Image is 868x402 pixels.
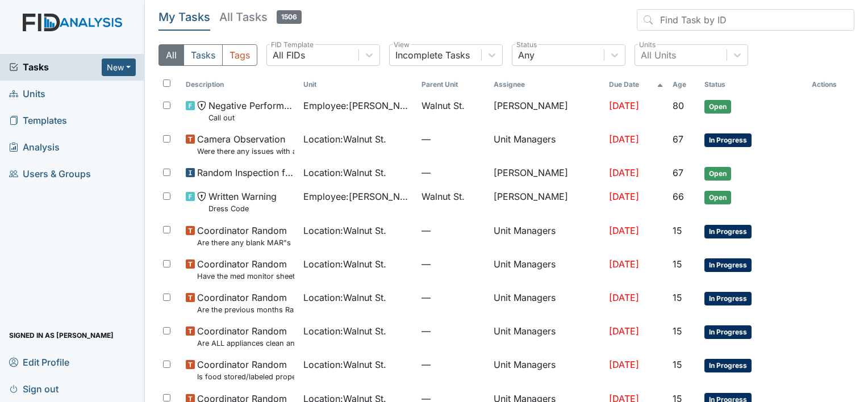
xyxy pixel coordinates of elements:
span: Location : Walnut St. [303,132,386,146]
input: Toggle All Rows Selected [163,79,170,87]
span: Users & Groups [9,165,91,183]
span: In Progress [704,292,752,305]
td: [PERSON_NAME] [489,94,604,128]
small: Were there any issues with applying topical medications? ( Starts at the top of MAR and works the... [197,146,294,157]
td: Unit Managers [489,128,604,161]
a: Tasks [9,60,102,74]
td: Unit Managers [489,219,604,253]
th: Toggle SortBy [668,75,699,94]
small: Are there any blank MAR"s [197,237,291,248]
span: [DATE] [609,292,639,303]
div: Type filter [158,44,257,66]
small: Are the previous months Random Inspections completed? [197,304,294,315]
span: Negative Performance Review Call out [208,99,294,123]
th: Assignee [489,75,604,94]
span: 67 [673,167,683,178]
small: Call out [208,112,294,123]
span: Sign out [9,380,59,397]
span: Walnut St. [422,99,465,112]
span: Signed in as [PERSON_NAME] [9,326,114,344]
span: Random Inspection for Evening [197,166,294,179]
span: 15 [673,325,682,337]
span: [DATE] [609,100,639,111]
th: Toggle SortBy [299,75,416,94]
th: Toggle SortBy [700,75,807,94]
div: Incomplete Tasks [395,48,470,62]
span: [DATE] [609,225,639,236]
span: Location : Walnut St. [303,224,386,237]
span: Written Warning Dress Code [208,190,277,214]
span: [DATE] [609,133,639,145]
span: — [422,291,485,304]
span: [DATE] [609,258,639,270]
span: 15 [673,225,682,236]
span: 1506 [277,10,302,24]
span: 66 [673,191,684,202]
span: In Progress [704,225,752,238]
span: 15 [673,292,682,303]
span: [DATE] [609,191,639,202]
span: Location : Walnut St. [303,358,386,371]
div: Any [518,48,535,62]
span: Location : Walnut St. [303,166,386,179]
small: Are ALL appliances clean and working properly? [197,338,294,349]
span: Analysis [9,139,60,156]
span: Coordinator Random Is food stored/labeled properly? [197,358,294,382]
span: Camera Observation Were there any issues with applying topical medications? ( Starts at the top o... [197,132,294,157]
button: Tags [222,44,257,66]
h5: All Tasks [219,9,302,25]
td: [PERSON_NAME] [489,185,604,219]
span: — [422,257,485,271]
span: Walnut St. [422,190,465,203]
div: All Units [641,48,676,62]
span: Templates [9,112,67,129]
span: 67 [673,133,683,145]
span: Employee : [PERSON_NAME] [303,99,412,112]
small: Is food stored/labeled properly? [197,371,294,382]
span: In Progress [704,325,752,339]
span: — [422,132,485,146]
span: In Progress [704,359,752,372]
span: In Progress [704,258,752,272]
span: [DATE] [609,167,639,178]
td: Unit Managers [489,353,604,387]
td: Unit Managers [489,286,604,320]
button: All [158,44,184,66]
span: — [422,166,485,179]
span: In Progress [704,133,752,147]
input: Find Task by ID [637,9,854,31]
span: 15 [673,258,682,270]
span: [DATE] [609,325,639,337]
div: All FIDs [273,48,305,62]
span: Location : Walnut St. [303,324,386,338]
span: — [422,324,485,338]
small: Dress Code [208,203,277,214]
span: 15 [673,359,682,370]
span: Units [9,85,45,103]
span: Open [704,167,731,181]
td: [PERSON_NAME] [489,161,604,185]
th: Toggle SortBy [181,75,299,94]
button: New [102,58,136,76]
td: Unit Managers [489,320,604,353]
button: Tasks [183,44,223,66]
th: Actions [807,75,854,94]
span: Employee : [PERSON_NAME][GEOGRAPHIC_DATA] [303,190,412,203]
span: 80 [673,100,684,111]
span: Location : Walnut St. [303,291,386,304]
span: Open [704,191,731,204]
span: Coordinator Random Are the previous months Random Inspections completed? [197,291,294,315]
span: Open [704,100,731,114]
span: Location : Walnut St. [303,257,386,271]
th: Toggle SortBy [604,75,668,94]
span: — [422,358,485,371]
span: Edit Profile [9,353,69,371]
h5: My Tasks [158,9,210,25]
span: Coordinator Random Are there any blank MAR"s [197,224,291,248]
span: Coordinator Random Are ALL appliances clean and working properly? [197,324,294,349]
small: Have the med monitor sheets been filled out? [197,271,294,282]
span: — [422,224,485,237]
span: Coordinator Random Have the med monitor sheets been filled out? [197,257,294,282]
th: Toggle SortBy [417,75,489,94]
